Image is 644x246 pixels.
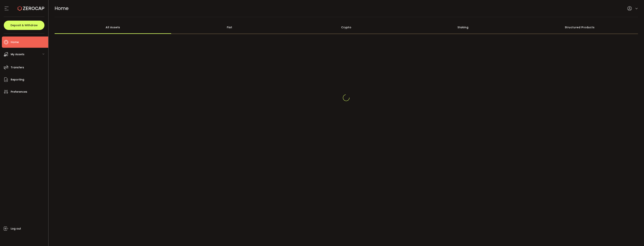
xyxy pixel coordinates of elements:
[55,21,171,34] div: All Assets
[11,52,24,57] span: My Assets
[288,21,405,34] div: Crypto
[11,24,38,27] span: Deposit & Withdraw
[11,89,27,95] span: Preferences
[171,21,288,34] div: Fiat
[11,77,24,82] span: Reporting
[11,40,19,45] span: Home
[521,21,638,34] div: Structured Products
[4,21,44,30] button: Deposit & Withdraw
[11,226,21,231] span: Log out
[55,5,68,12] span: Home
[405,21,521,34] div: Staking
[11,65,24,70] span: Transfers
